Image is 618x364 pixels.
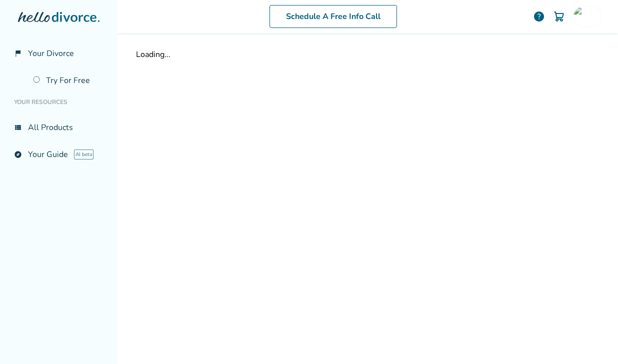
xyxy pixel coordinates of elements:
[269,5,397,28] a: Schedule A Free Info Call
[8,92,109,112] li: Your Resources
[14,49,22,57] span: flag_2
[573,6,593,26] img: cbfoureleven@gmail.com
[28,48,74,59] span: Your Divorce
[74,149,93,159] span: AI beta
[8,116,109,139] a: view_listAll Products
[553,10,565,22] img: Cart
[8,143,109,166] a: exploreYour GuideAI beta
[136,49,600,60] div: Loading...
[8,42,109,65] a: flag_2Your Divorce
[14,123,22,131] span: view_list
[533,10,545,22] a: help
[14,150,22,158] span: explore
[27,69,109,92] a: Try For Free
